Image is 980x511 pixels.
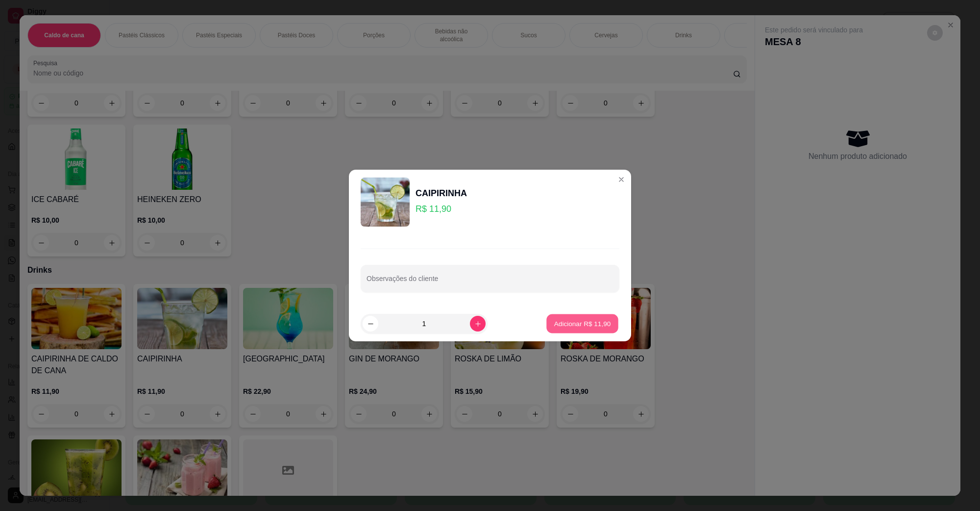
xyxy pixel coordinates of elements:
button: increase-product-quantity [470,316,486,332]
div: CAIPIRINHA [416,186,467,200]
input: Observações do cliente [367,278,613,287]
button: decrease-product-quantity [363,316,378,332]
button: Close [613,172,629,187]
button: Adicionar R$ 11,90 [546,314,618,333]
img: product-image [361,178,410,227]
p: Adicionar R$ 11,90 [554,319,611,328]
p: R$ 11,90 [416,202,467,216]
